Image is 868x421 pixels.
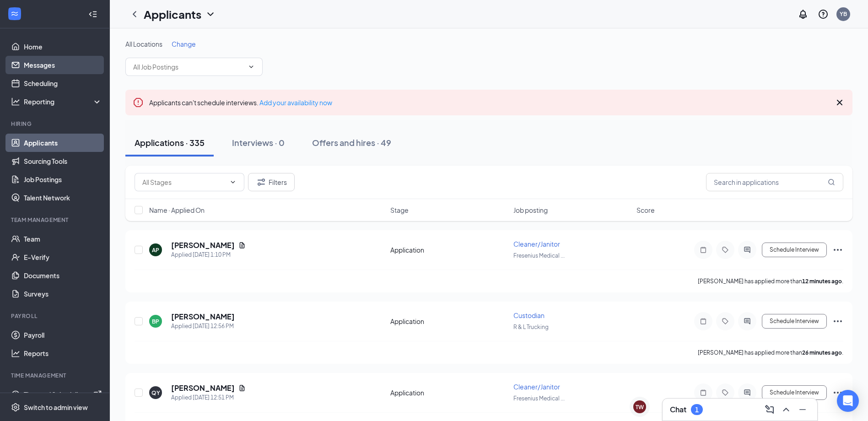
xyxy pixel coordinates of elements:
[149,205,205,215] span: Name · Applied On
[802,349,842,356] b: 26 minutes ago
[742,389,753,396] svg: ActiveChat
[205,9,216,20] svg: ChevronDown
[762,314,827,329] button: Schedule Interview
[24,134,102,152] a: Applicants
[24,230,102,248] a: Team
[259,98,332,107] a: Add your availability now
[11,216,100,224] div: Team Management
[513,205,548,215] span: Job posting
[24,344,102,362] a: Reports
[513,240,560,248] span: Cleaner/Janitor
[818,9,829,20] svg: QuestionInfo
[698,246,709,254] svg: Note
[24,248,102,266] a: E-Verify
[698,318,709,325] svg: Note
[513,395,565,402] span: Fresenius Medical ...
[779,402,793,417] button: ChevronUp
[720,318,731,325] svg: Tag
[390,388,508,397] div: Application
[256,177,267,188] svg: Filter
[802,278,842,285] b: 12 minutes ago
[706,173,843,191] input: Search in applications
[798,9,809,20] svg: Notifications
[171,383,235,393] h5: [PERSON_NAME]
[24,285,102,303] a: Surveys
[135,137,205,148] div: Applications · 335
[144,6,201,22] h1: Applicants
[171,393,246,402] div: Applied [DATE] 12:51 PM
[695,406,699,414] div: 1
[513,383,560,391] span: Cleaner/Janitor
[24,385,102,404] a: Time and SchedulingExternalLink
[762,385,827,400] button: Schedule Interview
[171,312,235,322] h5: [PERSON_NAME]
[232,137,285,148] div: Interviews · 0
[670,405,686,415] h3: Chat
[698,277,843,285] p: [PERSON_NAME] has applied more than .
[171,250,246,259] div: Applied [DATE] 1:10 PM
[781,404,792,415] svg: ChevronUp
[837,390,859,412] div: Open Intercom Messenger
[390,317,508,326] div: Application
[832,387,843,398] svg: Ellipses
[795,402,810,417] button: Minimize
[834,97,845,108] svg: Cross
[764,404,775,415] svg: ComposeMessage
[312,137,391,148] div: Offers and hires · 49
[24,56,102,74] a: Messages
[762,243,827,257] button: Schedule Interview
[24,403,88,412] div: Switch to admin view
[248,173,295,191] button: Filter Filters
[11,372,100,379] div: TIME MANAGEMENT
[390,245,508,254] div: Application
[636,205,655,215] span: Score
[152,318,159,325] div: BP
[125,40,162,48] span: All Locations
[742,246,753,254] svg: ActiveChat
[797,404,808,415] svg: Minimize
[24,97,102,106] div: Reporting
[698,349,843,356] p: [PERSON_NAME] has applied more than .
[390,205,409,215] span: Stage
[24,152,102,170] a: Sourcing Tools
[840,10,847,18] div: YB
[24,170,102,189] a: Job Postings
[11,97,20,106] svg: Analysis
[24,266,102,285] a: Documents
[152,246,159,254] div: AP
[513,324,549,330] span: R & L Trucking
[832,244,843,255] svg: Ellipses
[149,98,332,107] span: Applicants can't schedule interviews.
[24,74,102,92] a: Scheduling
[229,178,237,186] svg: ChevronDown
[11,120,100,128] div: Hiring
[513,311,545,319] span: Custodian
[171,240,235,250] h5: [PERSON_NAME]
[248,63,255,70] svg: ChevronDown
[720,246,731,254] svg: Tag
[151,389,160,397] div: QY
[24,38,102,56] a: Home
[636,403,644,411] div: TW
[88,10,97,19] svg: Collapse
[142,177,226,187] input: All Stages
[720,389,731,396] svg: Tag
[129,9,140,20] svg: ChevronLeft
[172,40,196,48] span: Change
[10,9,19,18] svg: WorkstreamLogo
[762,402,777,417] button: ComposeMessage
[133,62,244,72] input: All Job Postings
[828,178,835,186] svg: MagnifyingGlass
[11,403,20,412] svg: Settings
[24,326,102,344] a: Payroll
[133,97,144,108] svg: Error
[11,312,100,320] div: Payroll
[742,318,753,325] svg: ActiveChat
[238,242,246,249] svg: Document
[832,316,843,327] svg: Ellipses
[171,322,235,331] div: Applied [DATE] 12:56 PM
[698,389,709,396] svg: Note
[238,384,246,392] svg: Document
[513,252,565,259] span: Fresenius Medical ...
